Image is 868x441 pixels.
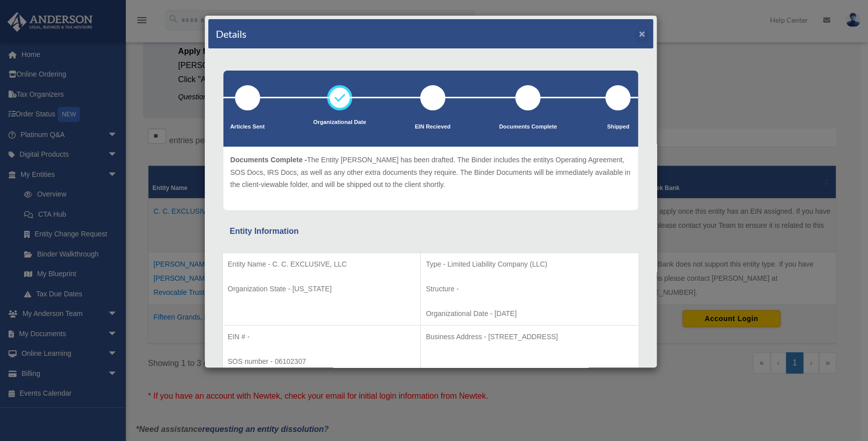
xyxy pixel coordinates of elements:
p: Business Address - [STREET_ADDRESS] [426,331,633,343]
p: Shipped [605,122,630,132]
h4: Details [216,27,247,41]
p: Organizational Date [313,117,366,128]
p: Organization State - [US_STATE] [228,283,416,295]
p: The Entity [PERSON_NAME] has been drafted. The Binder includes the entitys Operating Agreement, S... [230,154,631,191]
p: Documents Complete [499,122,557,132]
button: × [639,28,646,39]
div: Entity Information [230,224,632,238]
p: Type - Limited Liability Company (LLC) [426,258,633,271]
p: Structure - [426,283,633,295]
span: Documents Complete - [230,156,307,164]
p: EIN Recieved [415,122,450,132]
p: Organizational Date - [DATE] [426,307,633,320]
p: EIN # - [228,331,416,343]
p: Articles Sent [230,122,265,132]
p: Entity Name - C. C. EXCLUSIVE, LLC [228,258,416,271]
p: SOS number - 06102307 [228,355,416,368]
